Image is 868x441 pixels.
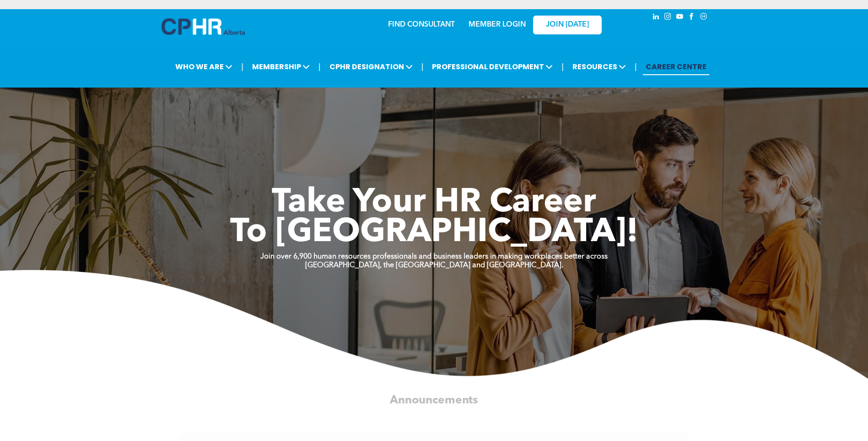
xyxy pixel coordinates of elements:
[162,18,245,35] img: A blue and white logo for cp alberta
[388,21,455,28] a: FIND CONSULTANT
[390,395,478,406] span: Announcements
[318,57,321,76] li: |
[469,21,526,28] a: MEMBER LOGIN
[241,57,243,76] li: |
[663,11,673,24] a: instagram
[699,11,709,24] a: Social network
[230,216,638,249] span: To [GEOGRAPHIC_DATA]!
[260,253,608,260] strong: Join over 6,900 human resources professionals and business leaders in making workplaces better ac...
[643,58,709,75] a: CAREER CENTRE
[570,58,629,75] span: RESOURCES
[651,11,661,24] a: linkedin
[429,58,555,75] span: PROFESSIONAL DEVELOPMENT
[421,57,424,76] li: |
[533,16,602,34] a: JOIN [DATE]
[687,11,697,24] a: facebook
[561,57,564,76] li: |
[173,58,235,75] span: WHO WE ARE
[249,58,313,75] span: MEMBERSHIP
[675,11,685,24] a: youtube
[327,58,415,75] span: CPHR DESIGNATION
[546,21,589,29] span: JOIN [DATE]
[635,57,637,76] li: |
[305,262,563,269] strong: [GEOGRAPHIC_DATA], the [GEOGRAPHIC_DATA] and [GEOGRAPHIC_DATA].
[272,187,596,220] span: Take Your HR Career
